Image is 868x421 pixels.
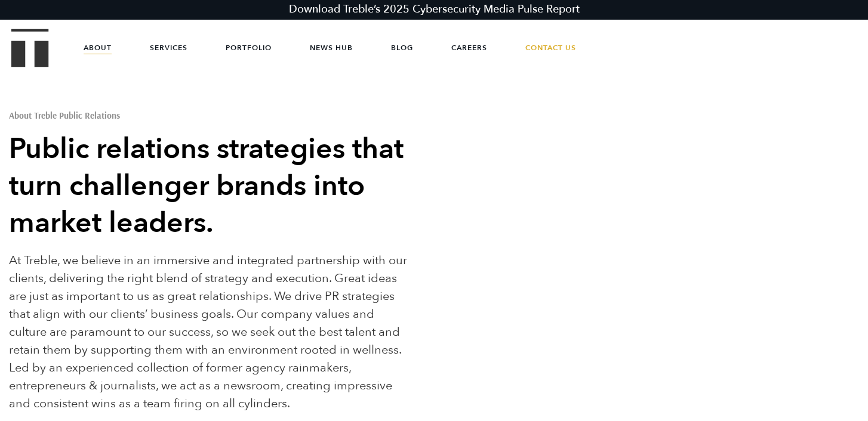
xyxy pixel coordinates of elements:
[525,30,576,66] a: Contact Us
[226,30,272,66] a: Portfolio
[9,252,413,413] p: At Treble, we believe in an immersive and integrated partnership with our clients, delivering the...
[84,30,112,66] a: About
[11,29,49,67] img: Treble logo
[310,30,353,66] a: News Hub
[150,30,187,66] a: Services
[451,30,487,66] a: Careers
[9,111,413,120] h1: About Treble Public Relations
[9,131,413,242] h2: Public relations strategies that turn challenger brands into market leaders.
[391,30,413,66] a: Blog
[12,30,48,66] a: Treble Homepage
